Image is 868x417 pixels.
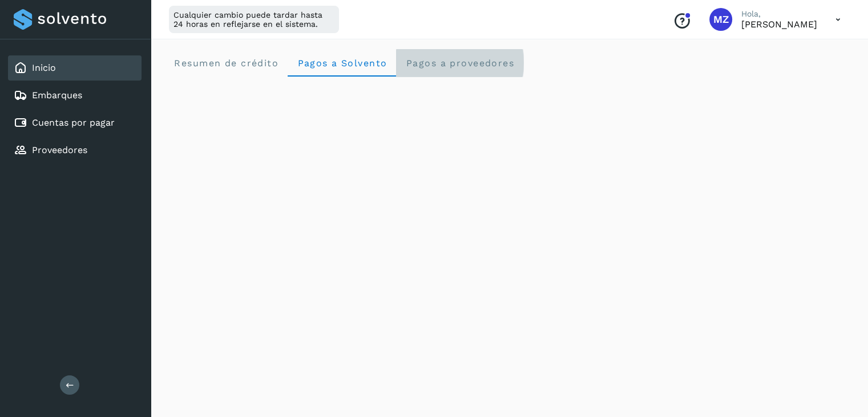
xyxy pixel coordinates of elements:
[8,55,142,81] div: Inicio
[169,6,339,33] div: Cualquier cambio puede tardar hasta 24 horas en reflejarse en el sistema.
[741,9,817,19] p: Hola,
[8,83,142,108] div: Embarques
[405,58,514,69] span: Pagos a proveedores
[297,58,387,69] span: Pagos a Solvento
[8,138,142,163] div: Proveedores
[32,90,82,101] a: Embarques
[8,110,142,135] div: Cuentas por pagar
[741,19,817,30] p: Mariana Zavala Uribe
[173,58,278,69] span: Resumen de crédito
[32,62,56,73] a: Inicio
[32,145,87,155] a: Proveedores
[32,117,115,128] a: Cuentas por pagar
